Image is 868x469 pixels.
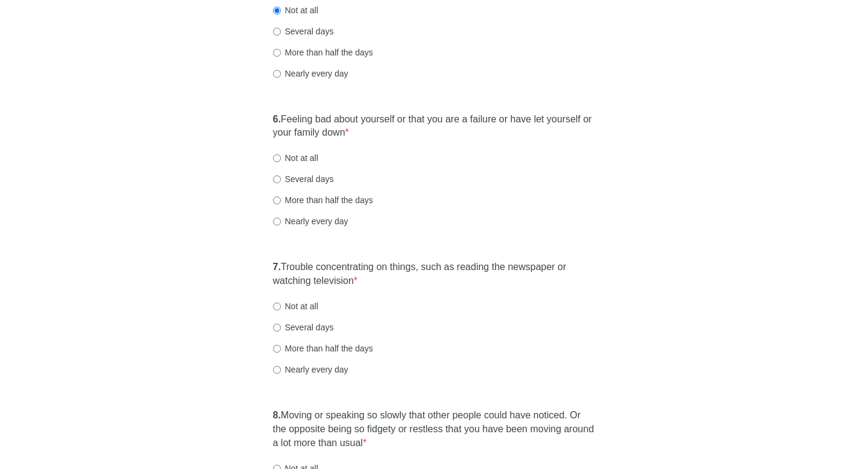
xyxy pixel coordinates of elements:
[273,114,281,124] strong: 6.
[273,113,596,140] label: Feeling bad about yourself or that you are a failure or have let yourself or your family down
[273,49,281,57] input: More than half the days
[273,68,348,80] label: Nearly every day
[273,46,373,58] label: More than half the days
[273,300,318,312] label: Not at all
[273,70,281,78] input: Nearly every day
[273,410,281,420] strong: 8.
[273,7,281,14] input: Not at all
[273,197,281,204] input: More than half the days
[273,260,596,288] label: Trouble concentrating on things, such as reading the newspaper or watching television
[273,152,318,164] label: Not at all
[273,218,281,225] input: Nearly every day
[273,25,334,37] label: Several days
[273,321,334,333] label: Several days
[273,175,281,183] input: Several days
[273,342,373,354] label: More than half the days
[273,262,281,272] strong: 7.
[273,324,281,332] input: Several days
[273,364,348,376] label: Nearly every day
[273,409,596,450] label: Moving or speaking so slowly that other people could have noticed. Or the opposite being so fidge...
[273,28,281,36] input: Several days
[273,194,373,206] label: More than half the days
[273,215,348,227] label: Nearly every day
[273,4,318,16] label: Not at all
[273,366,281,374] input: Nearly every day
[273,303,281,310] input: Not at all
[273,345,281,353] input: More than half the days
[273,154,281,162] input: Not at all
[273,173,334,185] label: Several days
